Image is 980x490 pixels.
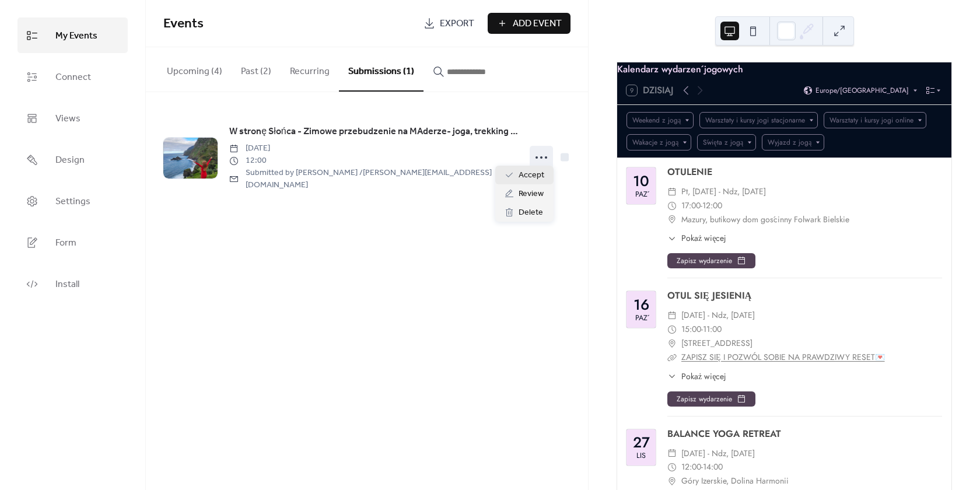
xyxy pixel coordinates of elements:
div: Kalendarz wydarzeń jogowych [617,62,951,76]
button: Zapisz wydarzenie [667,391,755,407]
span: [DATE] - ndz, [DATE] [681,447,755,461]
span: Install [55,275,79,293]
div: lis [636,452,646,460]
span: Events [163,11,204,37]
div: ​ [667,232,677,244]
a: Form [17,225,128,260]
span: My Events [55,27,97,45]
a: W stronę Słońca - Zimowe przebudzenie na MAderze- joga, trekking i odkrywanie wyspy wiecznej wiosny. [229,124,518,139]
div: ​ [667,309,677,323]
div: ​ [667,460,677,474]
span: [DATE] - ndz, [DATE] [681,309,755,323]
button: ​Pokaż więcej [667,370,726,383]
span: Europe/[GEOGRAPHIC_DATA] [815,87,909,94]
div: ​ [667,337,677,351]
div: ​ [667,370,677,383]
span: Pokaż więcej [681,370,726,383]
span: - [701,323,703,337]
span: Settings [55,192,90,211]
span: Form [55,234,76,252]
span: Delete [519,206,543,220]
button: Past (2) [232,47,281,90]
div: ​ [667,185,677,199]
a: Install [17,266,128,302]
div: ​ [667,199,677,213]
div: 27 [633,435,650,450]
div: paź [635,191,647,198]
span: 14:00 [703,460,723,474]
span: W stronę Słońca - Zimowe przebudzenie na MAderze- joga, trekking i odkrywanie wyspy wiecznej wiosny. [229,125,518,139]
span: Views [55,110,80,128]
span: 17:00 [681,199,701,213]
span: - [701,199,702,213]
div: OTULENIE [667,165,942,179]
div: ​ [667,351,677,365]
span: 15:00 [681,323,701,337]
a: Views [17,100,128,136]
a: Settings [17,183,128,219]
span: Submitted by [PERSON_NAME] / [PERSON_NAME][EMAIL_ADDRESS][DOMAIN_NAME] [229,167,518,191]
span: Design [55,151,85,169]
div: 16 [633,297,649,312]
span: [DATE] [229,142,518,155]
div: paź [635,314,647,322]
span: - [701,460,703,474]
a: Design [17,142,128,177]
a: OTUL SIĘ JESIENIĄ [667,289,751,302]
a: ZAPISZ SIĘ I POZWÓL SOBIE NA PRAWDZIWY RESET💌 [681,351,885,363]
span: Add Event [513,17,562,31]
span: Accept [519,169,544,183]
button: ​Pokaż więcej [667,232,726,244]
a: My Events [17,17,128,53]
button: Recurring [281,47,339,90]
button: Submissions (1) [339,47,423,92]
span: Review [519,187,544,201]
a: BALANCE YOGA RETREAT [667,427,781,440]
div: 10 [633,174,649,188]
div: ​ [667,474,677,488]
div: ​ [667,213,677,227]
button: Upcoming (4) [157,47,232,90]
span: [STREET_ADDRESS] [681,337,752,351]
div: ​ [667,447,677,461]
span: 11:00 [703,323,722,337]
span: 12:00 [681,460,701,474]
a: Connect [17,59,128,94]
span: Mazury, butikowy dom gościnny Folwark Bielskie [681,213,849,227]
span: 12:00 [702,199,722,213]
a: Export [415,13,483,34]
div: ​ [667,323,677,337]
span: Export [440,17,474,31]
span: Connect [55,68,91,86]
button: Zapisz wydarzenie [667,253,755,268]
span: pt, [DATE] - ndz, [DATE] [681,185,766,199]
button: Add Event [488,13,570,34]
span: Pokaż więcej [681,232,726,244]
span: Góry Izerskie, Dolina Harmonii [681,474,789,488]
span: 12:00 [229,155,518,167]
